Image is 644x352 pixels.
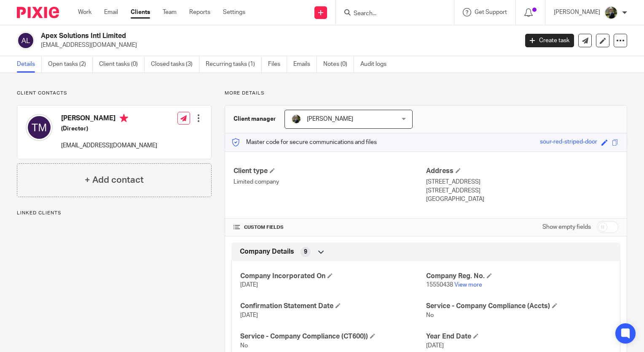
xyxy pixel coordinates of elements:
a: Email [104,8,118,16]
h4: Company Incorporated On [240,272,426,281]
p: [EMAIL_ADDRESS][DOMAIN_NAME] [61,141,157,150]
h4: [PERSON_NAME] [61,114,157,125]
a: Files [268,56,287,73]
input: Search [353,10,429,18]
a: Settings [223,8,245,16]
span: [PERSON_NAME] [307,116,353,122]
a: View more [454,282,482,288]
h4: Service - Company Compliance (Accts) [426,302,612,311]
p: [STREET_ADDRESS] [426,178,618,186]
span: [DATE] [426,343,444,349]
span: Get Support [475,9,507,15]
a: Reports [189,8,210,16]
p: [PERSON_NAME] [554,8,600,16]
h4: + Add contact [85,173,144,187]
p: [STREET_ADDRESS] [426,187,618,195]
a: Notes (0) [323,56,354,73]
img: svg%3E [17,32,35,49]
a: Details [17,56,42,73]
h4: Client type [233,167,426,176]
a: Client tasks (0) [99,56,145,73]
p: More details [225,90,627,97]
p: Client contacts [17,90,212,97]
a: Work [78,8,91,16]
a: Clients [131,8,150,16]
h4: Service - Company Compliance (CT600)) [240,332,426,341]
a: Create task [525,34,574,47]
label: Show empty fields [542,223,591,231]
span: [DATE] [240,312,258,318]
p: Master code for secure communications and files [231,138,377,146]
span: No [426,312,434,318]
a: Team [163,8,177,16]
span: No [240,343,248,349]
h5: (Director) [61,125,157,133]
img: ACCOUNTING4EVERYTHING-9.jpg [291,114,301,124]
h4: Address [426,167,618,176]
span: Company Details [240,247,294,256]
a: Audit logs [360,56,393,73]
h4: Confirmation Statement Date [240,302,426,311]
h2: Apex Solutions Intl Limited [41,32,418,41]
span: 9 [304,248,307,256]
img: svg%3E [26,114,53,141]
span: 15550438 [426,282,453,288]
span: [DATE] [240,282,258,288]
a: Closed tasks (3) [151,56,199,73]
a: Emails [293,56,317,73]
img: ACCOUNTING4EVERYTHING-9.jpg [604,6,618,19]
p: [EMAIL_ADDRESS][DOMAIN_NAME] [41,41,513,49]
a: Open tasks (2) [48,56,93,73]
div: sour-red-striped-door [540,138,597,147]
p: Linked clients [17,210,212,217]
h3: Client manager [233,115,276,123]
h4: Year End Date [426,332,612,341]
p: [GEOGRAPHIC_DATA] [426,195,618,203]
a: Recurring tasks (1) [206,56,262,73]
h4: Company Reg. No. [426,272,612,281]
h4: CUSTOM FIELDS [233,224,426,231]
i: Primary [120,114,128,122]
p: Limited company [233,178,426,186]
img: Pixie [17,7,59,18]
